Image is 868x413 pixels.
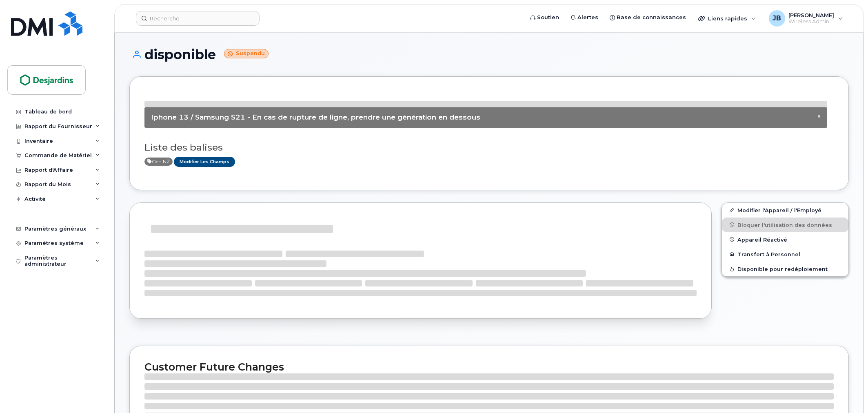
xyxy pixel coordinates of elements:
[817,113,821,119] span: ×
[144,361,834,373] h2: Customer Future Changes
[737,236,787,242] span: Appareil Réactivé
[144,158,173,166] span: Active
[224,49,269,58] small: Suspendu
[722,247,848,262] button: Transfert à Personnel
[722,262,848,276] button: Disponible pour redéploiement
[151,113,480,121] span: Iphone 13 / Samsung S21 - En cas de rupture de ligne, prendre une génération en dessous
[817,114,821,119] button: Close
[722,203,848,218] a: Modifier l'Appareil / l'Employé
[722,218,848,232] button: Bloquer l'utilisation des données
[144,142,834,153] h3: Liste des balises
[174,157,235,167] a: Modifier les Champs
[129,47,849,62] h1: disponible
[737,266,828,272] span: Disponible pour redéploiement
[722,232,848,247] button: Appareil Réactivé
